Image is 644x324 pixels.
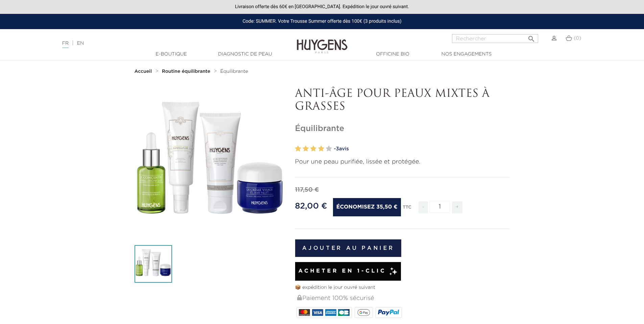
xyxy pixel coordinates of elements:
[220,69,248,74] span: Équilibrante
[310,144,316,154] label: 3
[295,187,319,193] span: 117,50 €
[62,41,69,48] a: FR
[295,88,510,114] p: ANTI-ÂGE POUR PEAUX MIXTES À GRASSES
[303,144,309,154] label: 2
[338,309,349,316] img: CB_NATIONALE
[297,28,348,55] img: Huygens
[162,69,212,74] a: Routine équilibrante
[318,144,324,154] label: 4
[295,144,301,154] label: 1
[295,284,510,291] p: 📦 expédition le jour ouvré suivant
[433,51,500,58] a: Nos engagements
[336,146,339,151] span: 3
[312,309,323,316] img: VISA
[211,51,279,58] a: Diagnostic de peau
[138,51,205,58] a: E-Boutique
[359,51,427,58] a: Officine Bio
[527,33,535,41] i: 
[295,239,402,257] button: Ajouter au panier
[135,69,152,74] strong: Accueil
[295,157,510,167] p: Pour une peau purifiée, lissée et protégée.
[525,32,538,41] button: 
[295,202,327,210] span: 82,00 €
[296,291,510,306] div: Paiement 100% sécurisé
[325,309,336,316] img: AMEX
[334,144,510,154] a: -3avis
[299,309,310,316] img: MASTERCARD
[333,198,401,216] span: Économisez 35,50 €
[77,41,84,46] a: EN
[430,201,450,213] input: Quantité
[326,144,332,154] label: 5
[357,309,370,316] img: google_pay
[297,295,302,300] img: Paiement 100% sécurisé
[220,69,248,74] a: Équilibrante
[295,124,510,134] h1: Équilibrante
[419,201,428,213] span: -
[59,39,263,47] div: |
[452,201,463,213] span: +
[135,69,153,74] a: Accueil
[403,200,411,218] div: TTC
[574,36,581,41] span: (0)
[452,34,538,43] input: Rechercher
[162,69,210,74] strong: Routine équilibrante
